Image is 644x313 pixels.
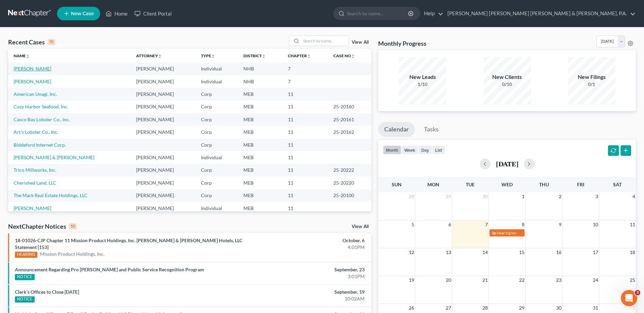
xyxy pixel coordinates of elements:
[328,113,371,126] td: 25-20161
[15,267,204,272] a: Announcement Regarding Pro [PERSON_NAME] and Public Service Recognition Program
[131,126,196,138] td: [PERSON_NAME]
[411,221,415,229] span: 5
[238,176,282,189] td: MEB
[282,139,328,151] td: 11
[301,36,349,46] input: Search by name...
[238,62,282,75] td: NHB
[577,182,584,187] span: Fri
[253,244,365,251] div: 4:01PM
[238,88,282,100] td: MEB
[196,164,238,176] td: Corp
[629,248,636,256] span: 18
[14,79,51,84] a: [PERSON_NAME]
[253,237,365,244] div: October, 6
[445,248,452,256] span: 13
[253,273,365,280] div: 3:01PM
[102,7,131,20] a: Home
[482,304,489,312] span: 28
[482,276,489,284] span: 21
[518,304,525,312] span: 29
[131,62,196,75] td: [PERSON_NAME]
[392,182,402,187] span: Sun
[555,276,562,284] span: 23
[238,151,282,164] td: MEB
[592,276,599,284] span: 24
[131,75,196,88] td: [PERSON_NAME]
[408,248,415,256] span: 12
[408,304,415,312] span: 26
[71,11,94,16] span: New Case
[445,304,452,312] span: 27
[131,164,196,176] td: [PERSON_NAME]
[568,81,615,88] div: 0/1
[14,104,68,109] a: Cozy Harbor Seafood, Inc.
[8,222,77,230] div: NextChapter Notices
[48,39,55,45] div: 15
[427,182,439,187] span: Mon
[282,164,328,176] td: 11
[253,266,365,273] div: September, 23
[14,205,51,211] a: [PERSON_NAME]
[408,276,415,284] span: 19
[328,126,371,138] td: 25-20162
[307,54,311,58] i: unfold_more
[282,176,328,189] td: 11
[40,251,105,257] a: Mission Product Holdings, Inc.
[401,145,418,154] button: week
[196,75,238,88] td: Individual
[238,75,282,88] td: NHB
[15,289,79,295] a: Clerk’s Offices to Close [DATE]
[131,176,196,189] td: [PERSON_NAME]
[328,164,371,176] td: 25-20222
[448,221,452,229] span: 6
[632,304,636,312] span: 1
[196,101,238,113] td: Corp
[539,182,549,187] span: Thu
[253,289,365,295] div: September, 19
[196,176,238,189] td: Corp
[555,248,562,256] span: 16
[592,221,599,229] span: 10
[635,290,640,295] span: 3
[282,88,328,100] td: 11
[282,113,328,126] td: 11
[408,192,415,201] span: 28
[501,182,513,187] span: Wed
[282,101,328,113] td: 11
[418,122,445,137] a: Tasks
[592,304,599,312] span: 31
[196,126,238,138] td: Corp
[131,151,196,164] td: [PERSON_NAME]
[131,101,196,113] td: [PERSON_NAME]
[592,248,599,256] span: 17
[558,192,562,201] span: 2
[445,192,452,201] span: 29
[558,221,562,229] span: 9
[483,81,531,88] div: 0/10
[238,139,282,151] td: MEB
[238,189,282,202] td: MEB
[399,81,446,88] div: 1/10
[482,192,489,201] span: 30
[69,223,77,229] div: 10
[14,167,56,173] a: Trico Millworks, Inc.
[613,182,622,187] span: Sat
[621,290,637,306] iframe: Intercom live chat
[196,151,238,164] td: Individual
[238,202,282,214] td: MEB
[492,230,496,235] span: 3p
[328,189,371,202] td: 25-20100
[352,224,369,229] a: View All
[383,145,401,154] button: month
[444,7,636,20] a: [PERSON_NAME] [PERSON_NAME] [PERSON_NAME] & [PERSON_NAME], P.A.
[328,176,371,189] td: 25-20220
[211,54,215,58] i: unfold_more
[351,54,355,58] i: unfold_more
[432,145,445,154] button: list
[238,101,282,113] td: MEB
[14,117,70,122] a: Casco Bay Lobster Co., Inc.
[131,113,196,126] td: [PERSON_NAME]
[196,62,238,75] td: Individual
[496,160,518,167] h2: [DATE]
[518,276,525,284] span: 22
